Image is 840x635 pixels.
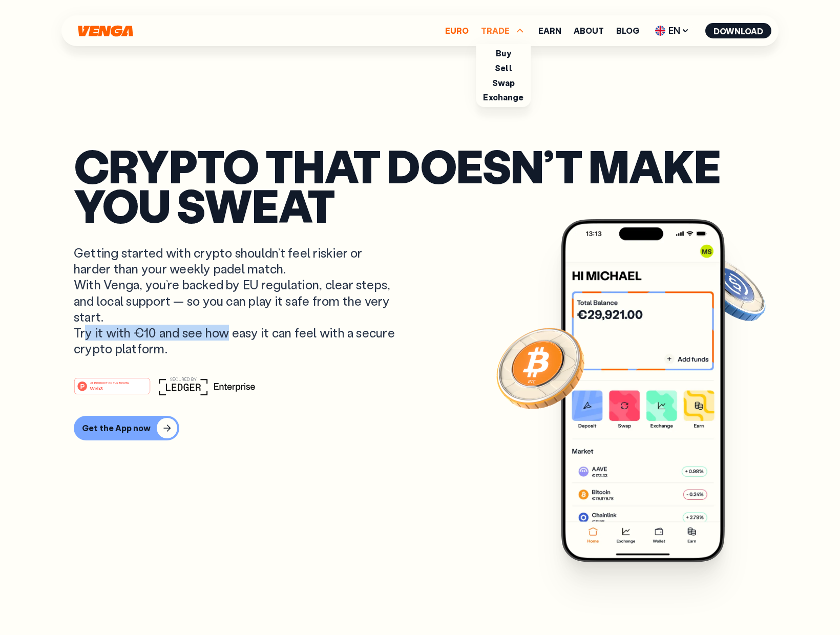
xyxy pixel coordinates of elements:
div: Get the App now [82,423,151,433]
a: About [574,27,604,35]
a: #1 PRODUCT OF THE MONTHWeb3 [74,384,151,397]
button: Download [705,23,771,38]
a: Earn [538,27,561,35]
span: TRADE [481,25,526,37]
p: Crypto that doesn’t make you sweat [74,146,766,224]
img: Bitcoin [494,322,586,414]
svg: Home [77,25,134,37]
span: EN [652,23,693,39]
tspan: Web3 [90,386,103,391]
a: Exchange [483,92,523,102]
p: Getting started with crypto shouldn’t feel riskier or harder than your weekly padel match. With V... [74,245,397,356]
a: Sell [495,62,512,73]
a: Buy [496,48,511,58]
a: Get the App now [74,416,766,440]
img: Venga app main [561,219,725,562]
a: Euro [445,27,469,35]
tspan: #1 PRODUCT OF THE MONTH [90,382,129,385]
img: flag-uk [655,26,665,36]
img: USDC coin [694,252,768,326]
a: Blog [616,27,639,35]
span: TRADE [481,27,510,35]
button: Get the App now [74,416,179,440]
a: Swap [492,77,515,88]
